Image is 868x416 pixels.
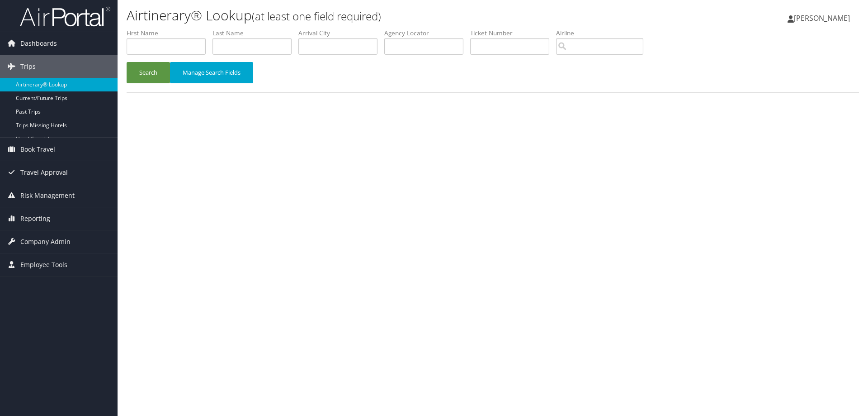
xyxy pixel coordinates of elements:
[20,207,50,230] span: Reporting
[788,5,859,32] a: [PERSON_NAME]
[127,29,212,38] label: First Name
[20,161,68,184] span: Travel Approval
[20,138,55,161] span: Book Travel
[212,29,298,38] label: Last Name
[556,29,650,38] label: Airline
[20,32,57,55] span: Dashboards
[127,6,615,25] h1: Airtinerary® Lookup
[20,6,110,27] img: airportal-logo.png
[170,62,253,83] button: Manage Search Fields
[20,55,36,78] span: Trips
[20,184,75,207] span: Risk Management
[298,29,384,38] label: Arrival City
[384,29,470,38] label: Agency Locator
[794,13,850,23] span: [PERSON_NAME]
[470,29,556,38] label: Ticket Number
[20,253,67,276] span: Employee Tools
[252,9,381,24] small: (at least one field required)
[20,230,71,253] span: Company Admin
[127,62,170,83] button: Search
